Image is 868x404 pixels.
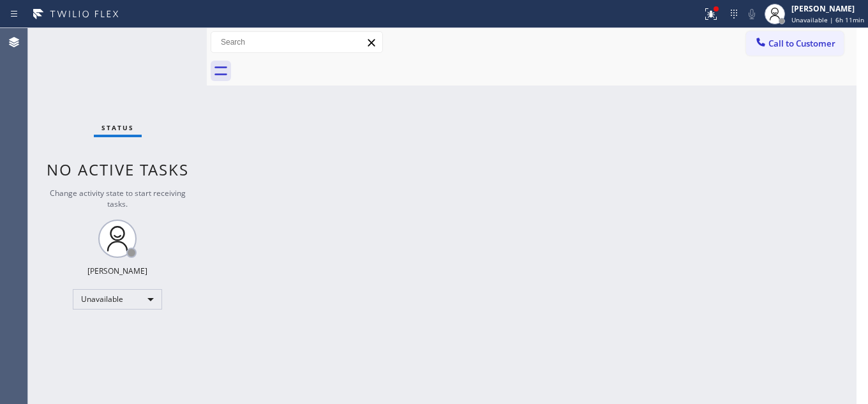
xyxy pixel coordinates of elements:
span: No active tasks [47,159,189,180]
span: Change activity state to start receiving tasks. [50,188,186,209]
button: Call to Customer [746,31,844,56]
div: [PERSON_NAME] [87,266,147,276]
span: Call to Customer [768,38,835,49]
span: Unavailable | 6h 11min [791,15,864,24]
input: Search [211,32,382,52]
div: [PERSON_NAME] [791,3,864,14]
span: Status [101,123,134,132]
div: Unavailable [73,289,162,310]
button: Mute [743,5,761,23]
